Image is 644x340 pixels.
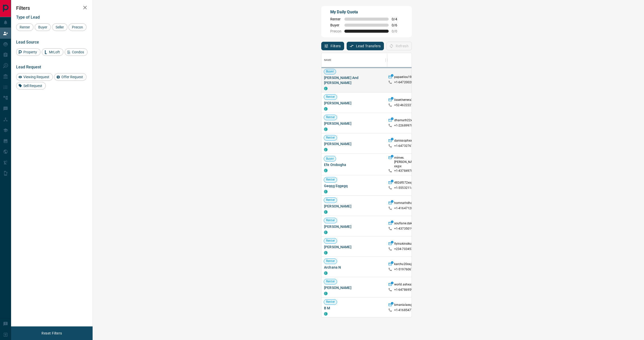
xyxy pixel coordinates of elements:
[394,123,416,128] p: +1- 22689978xx
[324,75,383,85] span: [PERSON_NAME] And [PERSON_NAME]
[392,29,403,33] span: 0 / 0
[324,312,328,316] div: condos.ca
[392,23,403,27] span: 0 / 6
[324,285,383,290] span: [PERSON_NAME]
[394,75,419,80] p: papaeliou19xx@x
[394,242,419,247] p: fiyinakinsikuxx@x
[394,98,420,103] p: lissetherrera2xx@x
[324,210,328,214] div: condos.ca
[394,186,416,190] p: +1- 55532114xx
[324,95,337,99] span: Renter
[70,25,85,29] span: Precon
[324,157,336,161] span: Buyer
[16,65,41,69] span: Lead Request
[324,162,383,167] span: Efe Orobogha
[65,48,88,56] div: Condos
[394,288,416,292] p: +1- 64786959xx
[52,23,67,31] div: Seller
[330,17,341,21] span: Renter
[36,25,49,29] span: Buyer
[394,156,423,168] p: mimes.[PERSON_NAME]-xx@x
[394,267,416,272] p: +1- 51976067xx
[47,50,62,54] span: MrLoft
[394,282,419,288] p: world.ashxaxx@x
[321,42,344,50] button: Filters
[324,251,328,254] div: condos.ca
[60,75,85,79] span: Offer Request
[394,221,421,227] p: soufiane.dakirxx@x
[22,75,51,79] span: Viewing Request
[324,190,328,193] div: condos.ca
[394,303,415,308] p: bmanialaxx@x
[330,9,403,15] p: My Daily Quota
[35,23,51,31] div: Buyer
[324,136,337,140] span: Renter
[394,169,416,173] p: +1- 43784978xx
[324,224,383,229] span: [PERSON_NAME]
[324,218,337,223] span: Renter
[347,42,384,50] button: Lead Transfers
[42,48,63,56] div: MrLoft
[394,201,424,206] p: homnathdhakalxx@x
[394,247,420,251] p: +234- 70345364xx
[324,183,383,188] span: Geqqg Eqgegq
[16,48,41,56] div: Property
[394,227,416,231] p: +1- 43735019xx
[321,53,386,67] div: Name
[324,87,328,90] div: condos.ca
[394,181,415,186] p: 482df072xx@x
[16,40,39,45] span: Lead Source
[70,50,86,54] span: Condos
[394,139,416,144] p: danissophxx@x
[394,308,416,312] p: +1- 41685477xx
[324,69,336,74] span: Buyer
[324,279,337,284] span: Renter
[324,259,337,263] span: Renter
[324,141,383,146] span: [PERSON_NAME]
[16,23,33,31] div: Renter
[54,73,87,81] div: Offer Request
[324,178,337,182] span: Renter
[392,17,403,21] span: 0 / 4
[324,300,337,304] span: Renter
[330,29,341,33] span: Precon
[324,244,383,249] span: [PERSON_NAME]
[18,25,32,29] span: Renter
[38,329,65,337] button: Reset Filters
[324,148,328,151] div: condos.ca
[16,82,46,90] div: Sell Request
[394,206,416,210] p: +1- 41647128xx
[324,127,328,131] div: condos.ca
[330,23,341,27] span: Buyer
[324,271,328,275] div: condos.ca
[324,169,328,172] div: condos.ca
[16,15,40,20] span: Type of Lead
[22,84,44,88] span: Sell Request
[394,103,418,107] p: +52- 46222270xx
[324,121,383,126] span: [PERSON_NAME]
[16,73,53,81] div: Viewing Request
[324,101,383,106] span: [PERSON_NAME]
[324,107,328,111] div: condos.ca
[394,80,416,84] p: +1- 64720028xx
[324,239,337,243] span: Renter
[324,53,332,67] div: Name
[324,198,337,202] span: Renter
[16,5,88,11] h2: Filters
[22,50,39,54] span: Property
[324,306,383,311] span: B M
[324,292,328,295] div: condos.ca
[394,118,418,123] p: dharnath22xx@x
[324,115,337,119] span: Renter
[324,204,383,209] span: [PERSON_NAME]
[394,144,416,148] p: +1- 64732767xx
[54,25,66,29] span: Seller
[324,265,383,270] span: Archana N
[68,23,87,31] div: Precon
[324,231,328,234] div: condos.ca
[394,262,415,267] p: karchu20xx@x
